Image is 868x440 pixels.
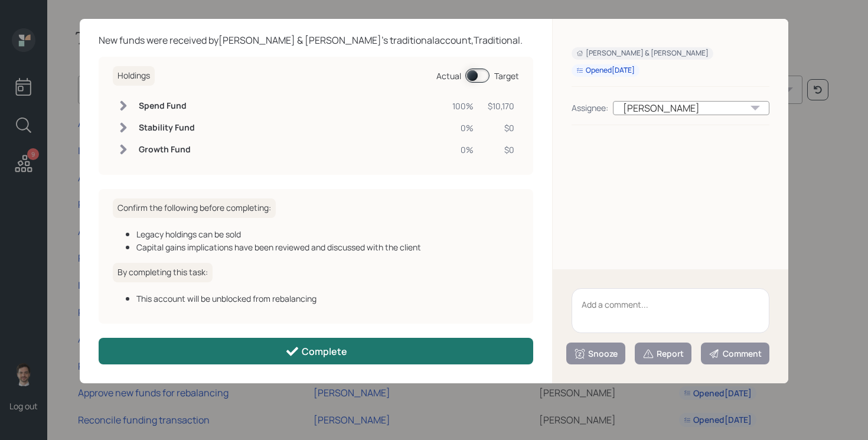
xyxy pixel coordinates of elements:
[576,66,635,76] div: Opened [DATE]
[452,100,474,112] div: 100%
[113,263,213,282] h6: By completing this task:
[113,198,276,218] h6: Confirm the following before completing:
[494,70,519,82] div: Target
[99,338,533,364] button: Complete
[566,343,625,364] button: Snooze
[139,101,195,111] h6: Spend Fund
[285,344,347,358] div: Complete
[488,144,514,156] div: $0
[113,66,155,86] h6: Holdings
[139,145,195,155] h6: Growth Fund
[436,70,461,82] div: Actual
[139,123,195,133] h6: Stability Fund
[452,144,474,156] div: 0%
[709,348,762,360] div: Comment
[452,122,474,134] div: 0%
[642,348,684,360] div: Report
[136,241,519,253] div: Capital gains implications have been reviewed and discussed with the client
[99,33,533,47] div: New funds were received by [PERSON_NAME] & [PERSON_NAME] 's traditional account, Traditional .
[635,343,691,364] button: Report
[576,48,709,58] div: [PERSON_NAME] & [PERSON_NAME]
[488,100,514,112] div: $10,170
[701,343,769,364] button: Comment
[488,122,514,134] div: $0
[572,102,608,114] div: Assignee:
[136,228,519,240] div: Legacy holdings can be sold
[136,292,519,305] div: This account will be unblocked from rebalancing
[613,101,769,115] div: [PERSON_NAME]
[574,348,618,360] div: Snooze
